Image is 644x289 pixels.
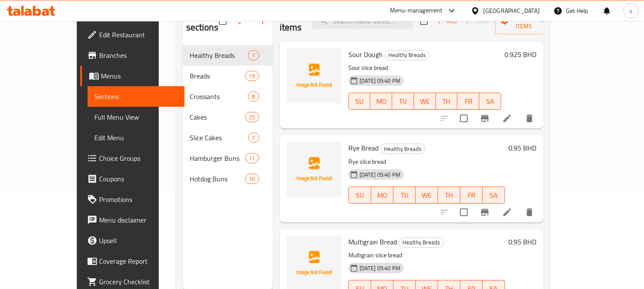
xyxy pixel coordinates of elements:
[190,153,245,163] span: Hamburger Buns
[483,6,540,15] div: [GEOGRAPHIC_DATA]
[245,112,259,122] div: items
[438,187,460,204] button: TH
[245,71,259,81] div: items
[99,174,178,184] span: Coupons
[94,112,178,122] span: Full Menu View
[99,256,178,266] span: Coverage Report
[190,112,245,122] span: Cakes
[183,66,273,86] div: Breads19
[393,187,416,204] button: TU
[483,95,498,108] span: SA
[94,132,178,143] span: Edit Menu
[502,207,512,217] a: Edit menu item
[475,108,495,129] button: Branch-specific-item
[348,48,383,61] span: Sour Dough
[99,194,178,205] span: Promotions
[374,95,389,108] span: MO
[287,142,342,197] img: Rye Bread
[483,187,505,204] button: SA
[460,187,483,204] button: FR
[190,91,248,102] span: Croissants
[519,202,540,223] button: delete
[183,45,273,66] div: Healthy Breads7
[352,189,368,202] span: SU
[99,153,178,163] span: Choice Groups
[280,8,302,34] h2: Menu items
[348,235,397,248] span: Multigrain Bread
[80,169,184,189] a: Coupons
[457,93,479,110] button: FR
[419,189,435,202] span: WE
[390,6,443,16] div: Menu-management
[381,144,425,154] span: Healthy Breads
[248,91,259,102] div: items
[414,93,436,110] button: WE
[248,93,258,101] span: 8
[486,189,502,202] span: SA
[248,51,258,60] span: 7
[508,236,536,248] h6: 0.95 BHD
[190,71,245,81] span: Breads
[99,277,178,287] span: Grocery Checklist
[439,95,454,108] span: TH
[348,250,505,261] p: Multigrain slice bread
[464,189,479,202] span: FR
[356,264,404,272] span: [DATE] 05:40 PM
[479,93,501,110] button: SA
[245,154,258,163] span: 11
[183,42,273,193] nav: Menu sections
[88,107,184,127] a: Full Menu View
[99,30,178,40] span: Edit Restaurant
[183,127,273,148] div: Slice Cakes7
[392,93,414,110] button: TU
[80,189,184,210] a: Promotions
[80,210,184,230] a: Menu disclaimer
[88,86,184,107] a: Sections
[396,95,411,108] span: TU
[190,50,248,60] div: Healthy Breads
[88,127,184,148] a: Edit Menu
[348,93,371,110] button: SU
[245,174,259,184] div: items
[245,175,258,183] span: 10
[348,187,371,204] button: SU
[99,235,178,246] span: Upsell
[348,157,505,167] p: Rye slice bread
[287,48,342,103] img: Sour Dough
[80,251,184,271] a: Coverage Report
[80,24,184,45] a: Edit Restaurant
[384,50,429,60] div: Healthy Breads
[80,66,184,86] a: Menus
[475,202,495,223] button: Branch-specific-item
[356,77,404,85] span: [DATE] 05:40 PM
[629,6,632,15] span: s
[101,71,178,81] span: Menus
[94,91,178,102] span: Sections
[461,95,476,108] span: FR
[505,48,536,60] h6: 0.925 BHD
[371,187,393,204] button: MO
[519,108,540,129] button: delete
[186,8,219,34] h2: Menu sections
[385,50,429,60] span: Healthy Breads
[399,238,443,247] span: Healthy Breads
[183,107,273,127] div: Cakes25
[399,238,444,248] div: Healthy Breads
[183,169,273,189] div: Hotdog Buns10
[348,141,378,154] span: Rye Bread
[455,109,473,127] span: Select to update
[99,215,178,225] span: Menu disclaimer
[416,187,438,204] button: WE
[397,189,412,202] span: TU
[80,45,184,66] a: Branches
[248,50,259,60] div: items
[80,230,184,251] a: Upsell
[348,63,501,73] p: Sour slice bread
[183,148,273,169] div: Hamburger Buns11
[190,174,245,184] span: Hotdog Buns
[245,72,258,80] span: 19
